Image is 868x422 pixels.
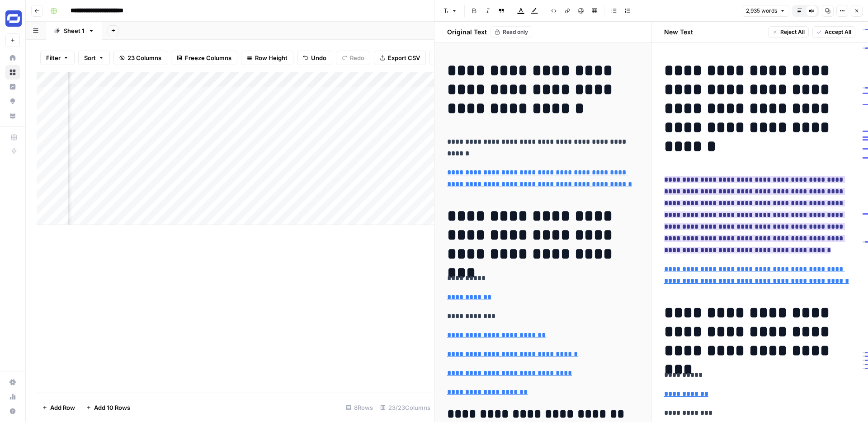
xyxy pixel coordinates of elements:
span: Redo [350,53,364,62]
h2: Original Text [442,28,487,37]
a: Opportunities [5,94,20,108]
button: 2,935 words [742,5,789,17]
a: Sheet 1 [46,22,102,40]
button: 23 Columns [113,51,167,65]
button: Export CSV [374,51,426,65]
span: Read only [503,28,528,36]
button: Row Height [241,51,293,65]
span: 2,935 words [746,7,777,15]
a: Usage [5,389,20,404]
a: Settings [5,375,20,389]
span: Row Height [255,53,288,62]
span: Add Row [50,403,75,412]
a: Home [5,51,20,65]
button: Add Row [37,400,80,415]
button: Redo [336,51,370,65]
button: Filter [40,51,75,65]
img: Synthesia Logo [5,10,22,27]
button: Workspace: Synthesia [5,7,20,30]
div: 8 Rows [342,400,377,415]
span: Reject All [780,28,805,36]
button: Sort [78,51,110,65]
span: Add 10 Rows [94,403,130,412]
span: Export CSV [388,53,420,62]
span: Sort [84,53,96,62]
h2: New Text [664,28,693,37]
span: 23 Columns [127,53,161,62]
a: Browse [5,65,20,80]
button: Freeze Columns [171,51,237,65]
div: Sheet 1 [64,26,85,35]
button: Reject All [768,26,809,38]
button: Help + Support [5,404,20,418]
a: Your Data [5,108,20,123]
span: Freeze Columns [185,53,231,62]
span: Filter [46,53,61,62]
button: Add 10 Rows [80,400,136,415]
span: Undo [311,53,326,62]
span: Accept All [825,28,851,36]
div: 23/23 Columns [377,400,434,415]
a: Insights [5,80,20,94]
button: Undo [297,51,332,65]
button: Accept All [812,26,855,38]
